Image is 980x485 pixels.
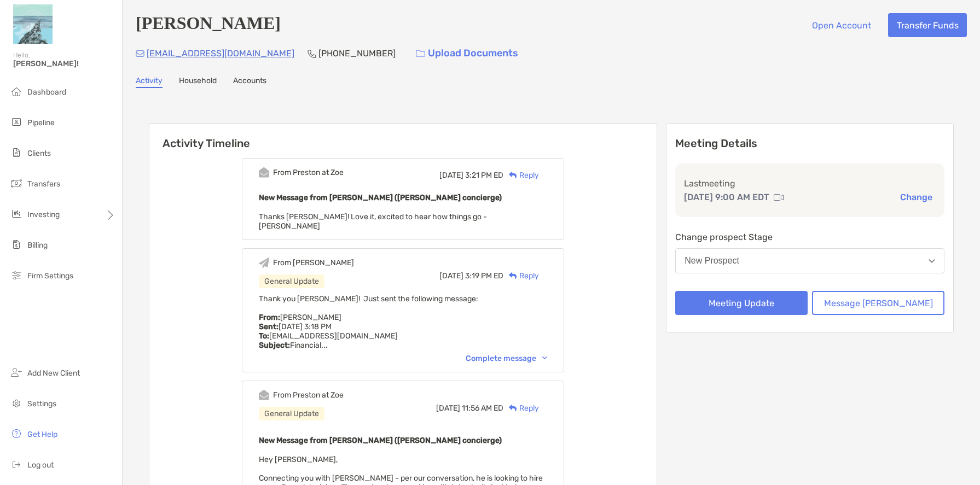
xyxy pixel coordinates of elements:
[259,193,502,202] b: New Message from [PERSON_NAME] ([PERSON_NAME] concierge)
[27,241,48,250] span: Billing
[27,430,57,439] span: Get Help
[136,76,163,88] a: Activity
[149,124,657,150] h6: Activity Timeline
[273,390,344,400] div: From Preston at Zoe
[27,179,60,189] span: Transfers
[259,436,502,445] b: New Message from [PERSON_NAME] ([PERSON_NAME] concierge)
[10,268,23,282] img: firm-settings icon
[10,427,23,440] img: get-help icon
[466,354,547,363] div: Complete message
[462,404,503,413] span: 11:56 AM ED
[503,270,539,282] div: Reply
[10,115,23,128] img: pipeline icon
[416,50,425,57] img: button icon
[675,248,944,273] button: New Prospect
[259,212,487,231] span: Thanks [PERSON_NAME]! Love it, excited to hear how things go -[PERSON_NAME]
[10,207,23,220] img: investing icon
[684,177,936,190] p: Last meeting
[27,118,55,127] span: Pipeline
[136,50,144,57] img: Email Icon
[888,13,967,37] button: Transfer Funds
[675,137,944,150] p: Meeting Details
[503,402,539,414] div: Reply
[10,458,23,471] img: logout icon
[503,170,539,181] div: Reply
[675,230,944,244] p: Change prospect Stage
[684,190,769,204] p: [DATE] 9:00 AM EDT
[27,87,66,97] span: Dashboard
[233,76,266,88] a: Accounts
[542,357,547,360] img: Chevron icon
[259,322,279,331] strong: Sent:
[10,146,23,159] img: clients icon
[439,171,463,180] span: [DATE]
[812,291,944,315] button: Message [PERSON_NAME]
[13,4,53,44] img: Zoe Logo
[27,460,54,470] span: Log out
[27,149,51,158] span: Clients
[929,259,935,263] img: Open dropdown arrow
[27,210,60,219] span: Investing
[409,42,525,65] a: Upload Documents
[27,271,73,281] span: Firm Settings
[10,238,23,251] img: billing icon
[259,274,324,288] div: General Update
[273,258,354,267] div: From [PERSON_NAME]
[897,191,936,203] button: Change
[259,407,324,420] div: General Update
[436,404,460,413] span: [DATE]
[439,271,463,281] span: [DATE]
[147,46,294,60] p: [EMAIL_ADDRESS][DOMAIN_NAME]
[259,341,290,350] strong: Subject:
[318,46,396,60] p: [PHONE_NUMBER]
[803,13,879,37] button: Open Account
[27,369,80,378] span: Add New Client
[465,171,503,180] span: 3:21 PM ED
[10,177,23,190] img: transfers icon
[259,390,269,400] img: Event icon
[774,193,784,202] img: communication type
[273,168,344,177] div: From Preston at Zoe
[27,399,56,408] span: Settings
[465,271,503,281] span: 3:19 PM ED
[509,405,517,412] img: Reply icon
[675,291,808,315] button: Meeting Update
[10,366,23,379] img: add_new_client icon
[10,396,23,410] img: settings icon
[259,258,269,268] img: Event icon
[509,172,517,179] img: Reply icon
[259,167,269,178] img: Event icon
[685,256,739,266] div: New Prospect
[509,272,517,279] img: Reply icon
[259,294,478,350] span: Thank you [PERSON_NAME]! Just sent the following message: [PERSON_NAME] [DATE] 3:18 PM [EMAIL_ADD...
[179,76,217,88] a: Household
[10,85,23,98] img: dashboard icon
[136,13,281,37] h4: [PERSON_NAME]
[308,49,316,58] img: Phone Icon
[259,331,269,341] strong: To:
[13,59,115,68] span: [PERSON_NAME]!
[259,313,280,322] strong: From:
